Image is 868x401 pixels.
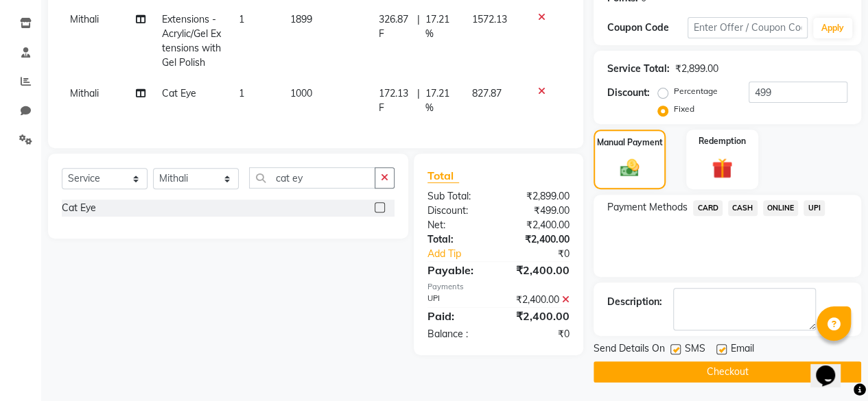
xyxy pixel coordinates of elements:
span: | [417,12,420,41]
span: Extensions - Acrylic/Gel Extensions with Gel Polish [162,13,221,69]
span: 1 [239,87,244,99]
span: 827.87 [472,87,502,99]
span: UPI [804,200,825,216]
span: 172.13 F [379,86,412,115]
span: 326.87 F [379,12,412,41]
span: 1572.13 [472,13,507,25]
div: ₹2,400.00 [498,308,580,324]
div: ₹2,400.00 [498,218,580,232]
span: Cat Eye [162,87,196,99]
span: Total [427,169,459,183]
label: Fixed [674,103,694,115]
div: Payments [427,281,570,293]
div: Net: [417,218,499,232]
div: Description: [607,295,662,309]
div: ₹0 [512,247,580,261]
div: ₹2,400.00 [498,293,580,307]
div: Discount: [417,204,499,218]
div: ₹499.00 [498,204,580,218]
span: Email [731,341,754,359]
span: Mithali [70,87,99,99]
div: Total: [417,232,499,247]
span: 17.21 % [425,86,456,115]
span: ONLINE [763,200,799,216]
span: 17.21 % [425,12,456,41]
iframe: chat widget [810,346,854,387]
span: CASH [728,200,758,216]
a: Add Tip [417,247,512,261]
span: Send Details On [594,341,665,359]
div: Cat Eye [62,201,96,215]
div: Service Total: [607,62,670,76]
div: ₹2,899.00 [498,189,580,204]
div: Balance : [417,327,499,341]
div: Sub Total: [417,189,499,204]
span: 1 [239,13,244,25]
span: 1000 [290,87,312,99]
span: SMS [685,341,705,359]
div: ₹2,400.00 [498,262,580,278]
div: Discount: [607,86,650,100]
label: Manual Payment [597,136,663,149]
div: ₹2,899.00 [675,62,718,76]
span: Payment Methods [607,200,688,215]
span: Mithali [70,13,99,25]
button: Apply [813,18,852,38]
div: UPI [417,293,499,307]
label: Percentage [674,85,718,97]
input: Enter Offer / Coupon Code [688,17,808,38]
div: Paid: [417,308,499,324]
button: Checkout [594,361,861,382]
div: ₹0 [498,327,580,341]
label: Redemption [699,135,746,147]
span: CARD [693,200,723,216]
div: Payable: [417,262,499,278]
span: | [417,86,420,115]
img: _cash.svg [614,157,646,179]
div: Coupon Code [607,21,688,35]
img: _gift.svg [705,156,739,181]
div: ₹2,400.00 [498,232,580,247]
input: Search or Scan [249,167,375,189]
span: 1899 [290,13,312,25]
